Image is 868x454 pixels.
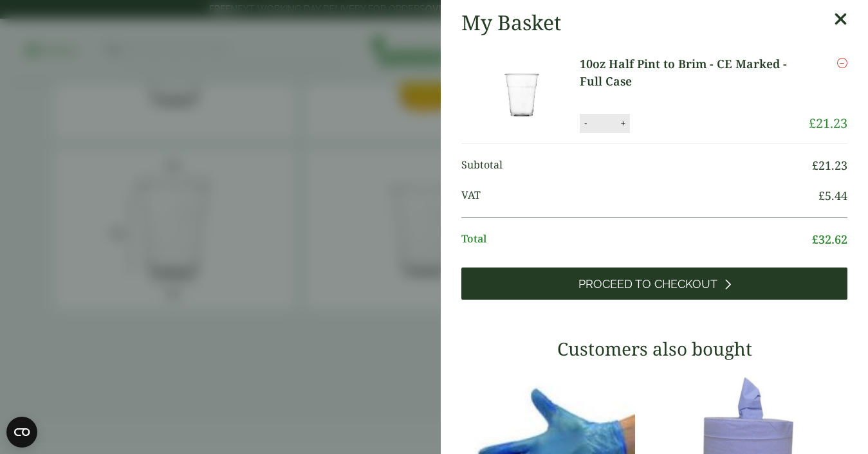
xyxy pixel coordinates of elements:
a: Proceed to Checkout [461,268,847,300]
a: Remove this item [837,55,847,71]
button: Open CMP widget [6,417,37,448]
button: + [616,118,629,129]
span: £ [809,114,816,132]
span: Total [461,231,812,248]
img: 10oz Half Pint to Brim - CE Marked -Full Case of-0 [464,55,580,132]
span: VAT [461,187,818,204]
bdi: 21.23 [809,114,847,132]
h3: Customers also bought [461,338,847,360]
bdi: 21.23 [812,158,847,173]
span: £ [812,232,818,247]
bdi: 5.44 [818,188,847,203]
span: Subtotal [461,157,812,174]
button: - [580,118,591,129]
span: Proceed to Checkout [578,277,717,291]
a: 10oz Half Pint to Brim - CE Marked - Full Case [580,55,809,90]
span: £ [812,158,818,173]
bdi: 32.62 [812,232,847,247]
span: £ [818,188,825,203]
h2: My Basket [461,10,561,35]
